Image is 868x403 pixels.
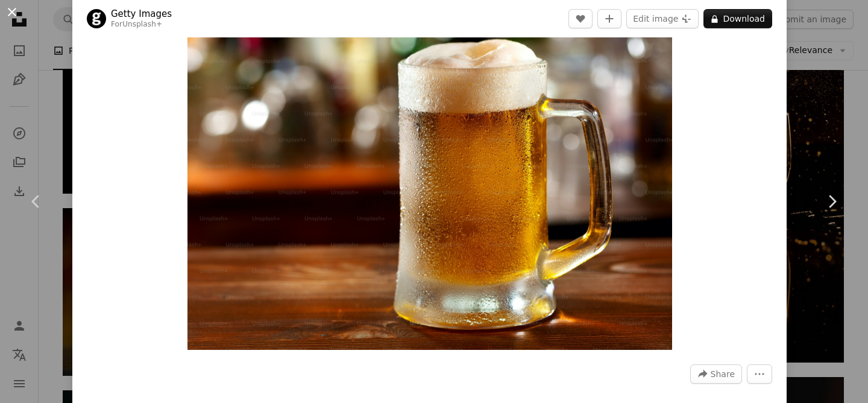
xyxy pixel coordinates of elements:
a: Next [796,144,868,259]
img: Go to Getty Images's profile [87,9,106,28]
button: More Actions [747,364,772,384]
button: Edit image [626,9,699,28]
button: Download [703,9,772,28]
div: For [111,20,172,30]
a: Getty Images [111,8,172,20]
button: Share this image [690,364,742,384]
span: Share [711,365,735,383]
a: Unsplash+ [122,20,162,28]
button: Add to Collection [597,9,621,28]
button: Like [568,9,593,28]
